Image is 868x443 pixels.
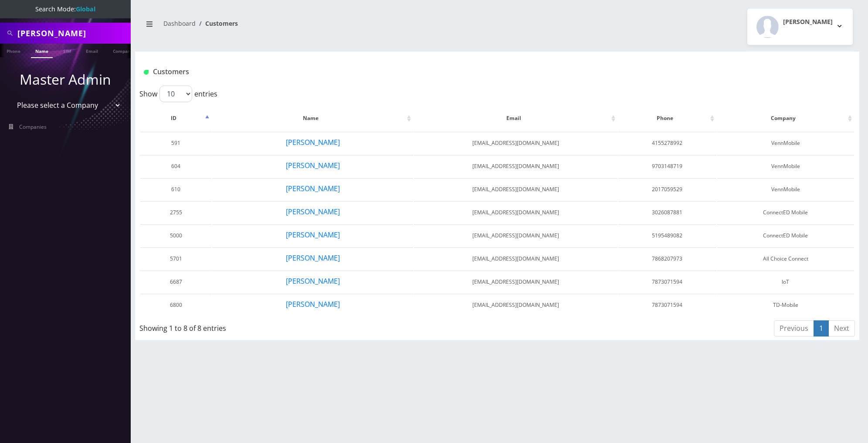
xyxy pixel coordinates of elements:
td: ConnectED Mobile [717,201,854,223]
td: VennMobile [717,132,854,154]
td: [EMAIL_ADDRESS][DOMAIN_NAME] [414,132,617,154]
td: [EMAIL_ADDRESS][DOMAIN_NAME] [414,247,617,270]
select: Showentries [159,86,192,102]
button: [PERSON_NAME] [285,206,340,217]
th: Name: activate to sort column ascending [212,106,413,131]
td: 5701 [140,247,211,270]
a: Previous [774,320,814,337]
td: [EMAIL_ADDRESS][DOMAIN_NAME] [414,294,617,316]
div: Showing 1 to 8 of 8 entries [139,319,431,333]
button: [PERSON_NAME] [285,183,340,194]
td: ConnectED Mobile [717,224,854,247]
td: 6687 [140,271,211,293]
td: 3026087881 [618,201,716,223]
li: Customers [196,19,238,28]
th: ID: activate to sort column descending [140,106,211,131]
td: 9703148719 [618,155,716,177]
a: Dashboard [163,19,196,27]
th: Phone: activate to sort column ascending [618,106,716,131]
button: [PERSON_NAME] [285,252,340,264]
button: [PERSON_NAME] [285,137,340,148]
td: [EMAIL_ADDRESS][DOMAIN_NAME] [414,155,617,177]
td: [EMAIL_ADDRESS][DOMAIN_NAME] [414,201,617,223]
a: 1 [814,320,829,337]
th: Email: activate to sort column ascending [414,106,617,131]
td: [EMAIL_ADDRESS][DOMAIN_NAME] [414,224,617,247]
td: [EMAIL_ADDRESS][DOMAIN_NAME] [414,178,617,200]
td: 2017059529 [618,178,716,200]
span: Search Mode: [35,5,95,13]
td: TD-Mobile [717,294,854,316]
a: SIM [59,44,75,57]
button: [PERSON_NAME] [285,275,340,287]
input: Search All Companies [17,25,129,41]
th: Company: activate to sort column ascending [717,106,854,131]
td: VennMobile [717,155,854,177]
td: IoT [717,271,854,293]
td: 5195489082 [618,224,716,247]
td: 6800 [140,294,211,316]
strong: Global [76,5,95,13]
button: [PERSON_NAME] [285,229,340,240]
td: [EMAIL_ADDRESS][DOMAIN_NAME] [414,271,617,293]
nav: breadcrumb [142,14,491,39]
td: 5000 [140,224,211,247]
td: 610 [140,178,211,200]
td: 591 [140,132,211,154]
td: 4155278992 [618,132,716,154]
button: [PERSON_NAME] [285,299,340,310]
span: Companies [19,123,47,130]
td: 7868207973 [618,247,716,270]
td: 604 [140,155,211,177]
td: 7873071594 [618,294,716,316]
td: 7873071594 [618,271,716,293]
td: 2755 [140,201,211,223]
td: All Choice Connect [717,247,854,270]
a: Phone [2,44,25,57]
a: Next [828,320,855,337]
td: VennMobile [717,178,854,200]
a: Email [81,44,102,57]
h2: [PERSON_NAME] [783,18,833,26]
h1: Customers [144,68,731,76]
label: Show entries [139,86,217,102]
button: [PERSON_NAME] [747,9,853,45]
a: Name [31,44,53,58]
button: [PERSON_NAME] [285,160,340,171]
a: Company [108,44,138,57]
